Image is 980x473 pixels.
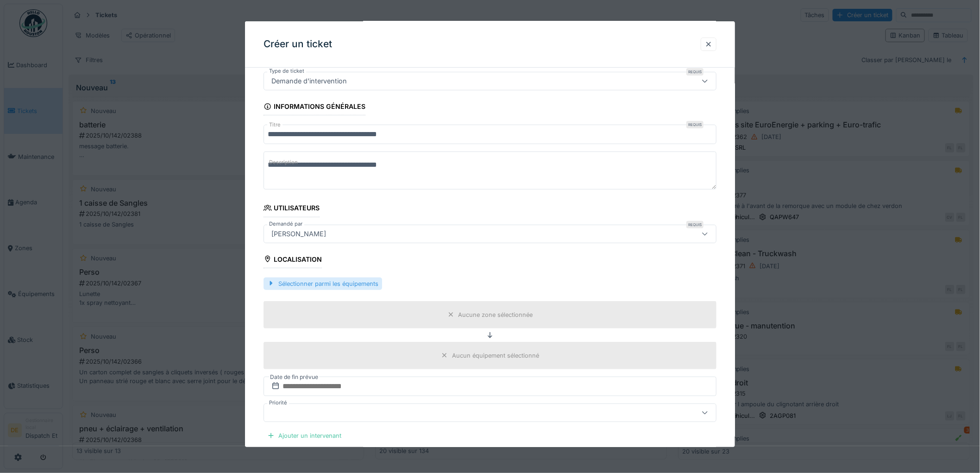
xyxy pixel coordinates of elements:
[268,228,330,239] div: [PERSON_NAME]
[264,429,345,442] div: Ajouter un intervenant
[686,121,704,128] div: Requis
[452,351,539,360] div: Aucun équipement sélectionné
[267,399,289,407] label: Priorité
[268,76,351,86] div: Demande d'intervention
[686,221,704,228] div: Requis
[264,277,382,290] div: Sélectionner parmi les équipements
[267,67,306,75] label: Type de ticket
[264,252,322,268] div: Localisation
[267,121,283,129] label: Titre
[264,100,365,115] div: Informations générales
[267,157,300,168] label: Description
[264,201,320,217] div: Utilisateurs
[267,220,304,227] label: Demandé par
[264,38,332,50] h3: Créer un ticket
[459,310,533,319] div: Aucune zone sélectionnée
[269,372,319,382] label: Date de fin prévue
[686,68,704,76] div: Requis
